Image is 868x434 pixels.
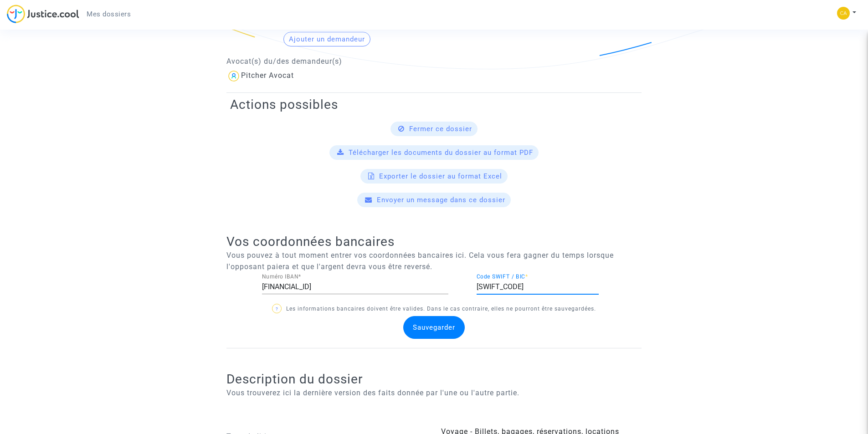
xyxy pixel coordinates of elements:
p: Vous trouverez ici la dernière version des faits donnée par l'une ou l'autre partie. [226,387,642,398]
span: Envoyer un message dans ce dossier [377,196,505,204]
span: Mes dossiers [87,10,131,18]
span: Fermer ce dossier [409,125,472,133]
h2: Vos coordonnées bancaires [226,234,642,250]
img: icon-user.svg [226,69,241,83]
span: Exporter le dossier au format Excel [379,172,502,180]
h2: Description du dossier [226,371,642,387]
span: ? [276,306,278,311]
p: Vous pouvez à tout moment entrer vos coordonnées bancaires ici. Cela vous fera gagner du temps lo... [226,250,642,272]
a: Mes dossiers [79,7,138,21]
h2: Actions possibles [230,97,638,112]
div: Pitcher Avocat [241,71,294,80]
p: Avocat(s) du/des demandeur(s) [226,56,427,67]
img: jc-logo.svg [7,5,79,23]
p: Les informations bancaires doivent être valides. Dans le cas contraire, elles ne pourront être sa... [226,303,642,315]
img: 07641ef3a9788100727d3f3a202096ab [837,7,850,20]
span: Télécharger les documents du dossier au format PDF [349,148,533,157]
span: Sauvegarder [413,323,455,332]
button: Ajouter un demandeur [283,32,370,46]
